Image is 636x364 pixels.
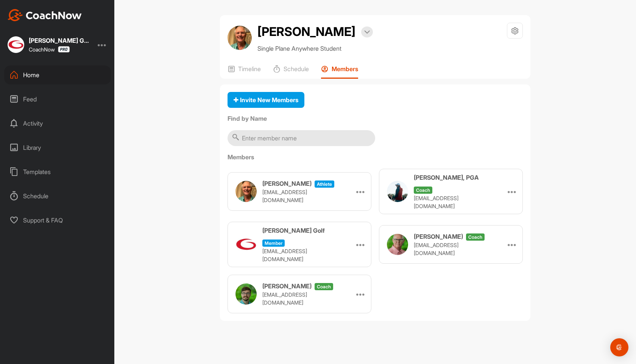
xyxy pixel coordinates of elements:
[4,138,111,157] div: Library
[414,232,463,241] h3: [PERSON_NAME]
[4,211,111,230] div: Support & FAQ
[387,181,408,202] img: user
[262,291,338,306] p: [EMAIL_ADDRESS][DOMAIN_NAME]
[262,226,325,235] h3: [PERSON_NAME] Golf
[414,187,432,194] span: coach
[284,65,309,73] p: Schedule
[364,30,370,34] img: arrow-down
[228,152,523,162] label: Members
[332,65,358,73] p: Members
[8,36,24,53] img: square_0aee7b555779b671652530bccc5f12b4.jpg
[387,234,408,255] img: user
[4,187,111,205] div: Schedule
[414,173,479,182] h3: [PERSON_NAME], PGA
[235,283,257,305] img: user
[4,90,111,109] div: Feed
[262,247,338,263] p: [EMAIL_ADDRESS][DOMAIN_NAME]
[315,180,334,188] span: athlete
[466,233,485,241] span: coach
[257,23,355,41] h2: [PERSON_NAME]
[8,9,82,21] img: CoachNow
[4,162,111,181] div: Templates
[228,130,375,146] input: Enter member name
[262,282,312,291] h3: [PERSON_NAME]
[414,194,489,210] p: [EMAIL_ADDRESS][DOMAIN_NAME]
[257,44,373,53] p: Single Plane Anywhere Student
[4,114,111,133] div: Activity
[262,188,338,204] p: [EMAIL_ADDRESS][DOMAIN_NAME]
[29,46,70,53] div: CoachNow
[238,65,261,73] p: Timeline
[58,46,70,53] img: CoachNow Pro
[228,26,252,50] img: avatar
[414,241,489,257] p: [EMAIL_ADDRESS][DOMAIN_NAME]
[235,234,257,255] img: user
[228,114,523,123] label: Find by Name
[262,179,312,188] h3: [PERSON_NAME]
[315,283,333,290] span: coach
[234,96,298,104] span: Invite New Members
[4,65,111,84] div: Home
[235,181,257,202] img: user
[610,338,628,356] div: Open Intercom Messenger
[29,37,89,44] div: [PERSON_NAME] Golf
[262,240,285,247] span: Member
[228,92,304,108] button: Invite New Members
